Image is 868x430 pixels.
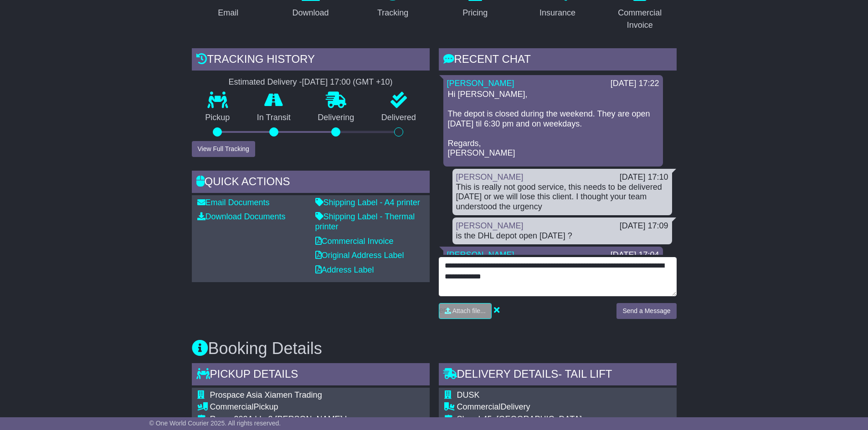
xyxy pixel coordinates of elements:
[210,402,254,411] span: Commercial
[457,415,632,425] div: Shop L45, [GEOGRAPHIC_DATA]
[620,172,668,182] div: [DATE] 17:10
[611,79,659,89] div: [DATE] 17:22
[558,368,612,380] span: - Tail Lift
[377,7,408,19] div: Tracking
[304,113,368,123] p: Delivering
[448,90,658,158] p: Hi [PERSON_NAME], The depot is closed during the weekend. They are open [DATE] til 6:30 pm and on...
[447,79,514,88] a: [PERSON_NAME]
[192,363,430,388] div: Pickup Details
[192,48,430,73] div: Tracking history
[197,198,270,207] a: Email Documents
[192,141,255,157] button: View Full Tracking
[315,212,415,231] a: Shipping Label - Thermal printer
[462,7,488,19] div: Pricing
[611,250,659,260] div: [DATE] 17:04
[439,363,677,388] div: Delivery Details
[302,77,393,87] div: [DATE] 17:00 (GMT +10)
[197,212,286,221] a: Download Documents
[315,198,420,207] a: Shipping Label - A4 printer
[149,420,281,427] span: © One World Courier 2025. All rights reserved.
[456,221,524,230] a: [PERSON_NAME]
[616,303,676,319] button: Send a Message
[192,339,677,358] h3: Booking Details
[447,250,514,259] a: [PERSON_NAME]
[192,77,430,87] div: Estimated Delivery -
[457,402,632,412] div: Delivery
[457,402,501,411] span: Commercial
[439,48,677,73] div: RECENT CHAT
[218,7,238,19] div: Email
[456,231,668,241] div: is the DHL depot open [DATE] ?
[192,113,244,123] p: Pickup
[315,251,404,260] a: Original Address Label
[210,390,322,400] span: Prospace Asia Xiamen Trading
[457,390,480,400] span: DUSK
[292,7,329,19] div: Download
[609,7,671,31] div: Commercial Invoice
[368,113,430,123] p: Delivered
[539,7,575,19] div: Insurance
[456,172,524,182] a: [PERSON_NAME]
[315,237,394,246] a: Commercial Invoice
[192,171,430,195] div: Quick Actions
[210,402,424,412] div: Pickup
[456,182,668,212] div: This is really not good service, this needs to be delivered [DATE] or we will lose this client. I...
[243,113,304,123] p: In Transit
[620,221,668,231] div: [DATE] 17:09
[315,265,374,274] a: Address Label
